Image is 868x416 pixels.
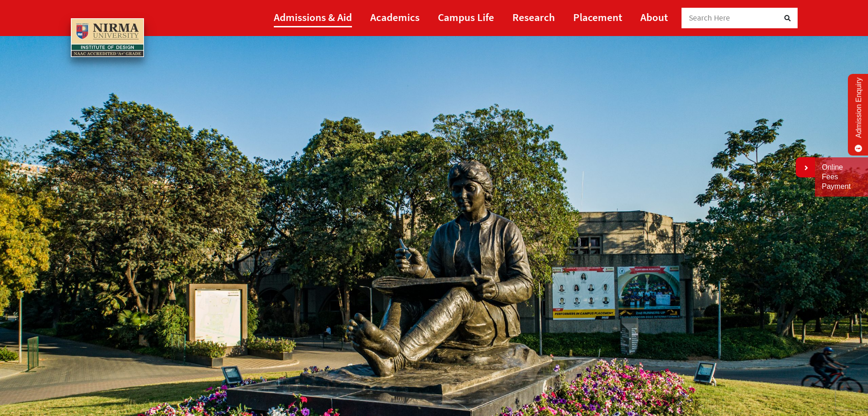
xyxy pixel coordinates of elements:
a: About [640,7,668,27]
a: Admissions & Aid [274,7,352,27]
a: Academics [370,7,420,27]
img: main_logo [71,18,144,57]
a: Online Fees Payment [822,163,861,191]
span: Search Here [689,13,730,23]
a: Placement [573,7,622,27]
a: Campus Life [438,7,494,27]
a: Research [512,7,555,27]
